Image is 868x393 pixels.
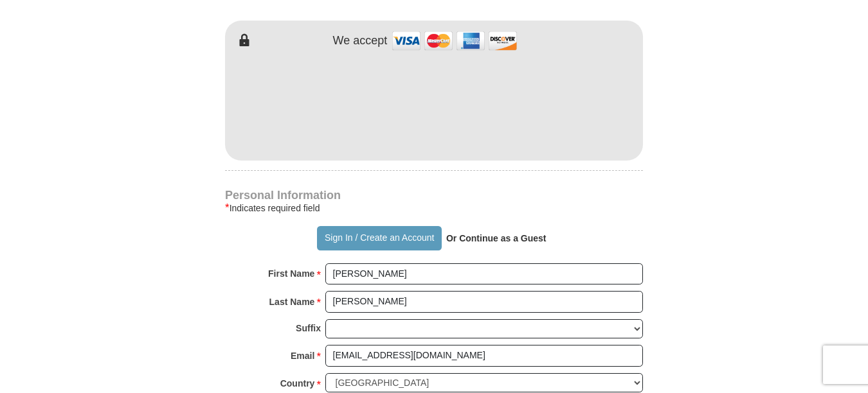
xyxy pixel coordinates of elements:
div: Indicates required field [225,200,643,216]
strong: First Name [268,265,314,283]
h4: Personal Information [225,190,643,200]
h4: We accept [333,34,388,48]
img: credit cards accepted [390,27,519,55]
strong: Suffix [296,319,321,337]
strong: Last Name [269,293,315,311]
strong: Or Continue as a Guest [446,233,547,243]
button: Sign In / Create an Account [317,226,441,250]
strong: Country [280,374,315,392]
strong: Email [291,347,314,365]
